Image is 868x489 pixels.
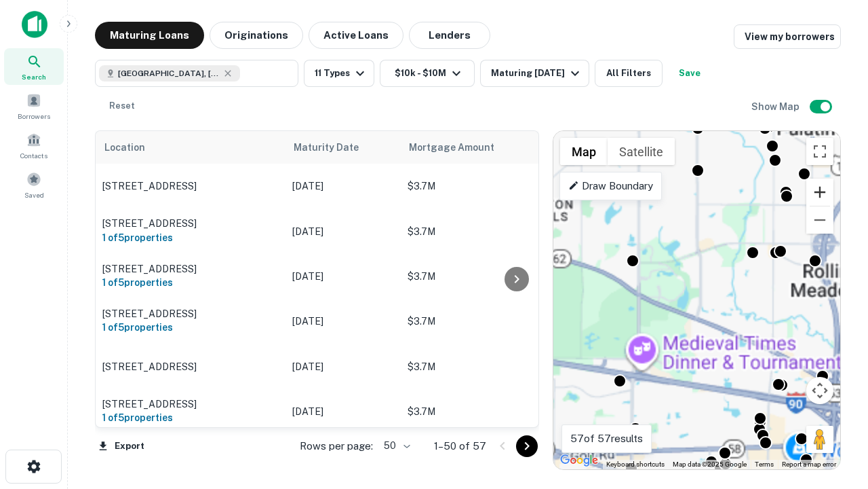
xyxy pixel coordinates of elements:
[408,269,543,284] p: $3.7M
[102,361,279,373] p: [STREET_ADDRESS]
[102,410,279,425] h6: 1 of 5 properties
[751,99,802,114] h6: Show Map
[408,314,543,329] p: $3.7M
[304,60,374,87] button: 11 Types
[380,60,475,87] button: $10k - $10M
[118,67,220,79] span: [GEOGRAPHIC_DATA], [GEOGRAPHIC_DATA]
[806,206,833,234] button: Zoom out
[734,24,841,49] a: View my borrowers
[4,166,64,203] a: Saved
[102,275,279,290] h6: 1 of 5 properties
[95,436,148,456] button: Export
[102,308,279,320] p: [STREET_ADDRESS]
[104,139,145,156] span: Location
[782,460,836,468] a: Report a map error
[557,452,601,469] a: Open this area in Google Maps (opens a new window)
[401,131,550,164] th: Mortgage Amount
[553,131,840,469] div: 0 0
[806,138,833,165] button: Toggle fullscreen view
[408,224,543,239] p: $3.7M
[292,359,394,374] p: [DATE]
[568,178,653,194] p: Draw Boundary
[292,314,394,329] p: [DATE]
[408,359,543,374] p: $3.7M
[22,71,46,82] span: Search
[292,404,394,419] p: [DATE]
[806,377,833,404] button: Map camera controls
[408,179,543,194] p: $3.7M
[102,217,279,230] p: [STREET_ADDRESS]
[102,320,279,335] h6: 1 of 5 properties
[102,263,279,275] p: [STREET_ADDRESS]
[480,60,589,87] button: Maturing [DATE]
[102,180,279,192] p: [STREET_ADDRESS]
[378,436,412,456] div: 50
[4,127,64,164] a: Contacts
[100,92,144,120] button: Reset
[24,189,44,200] span: Saved
[409,139,512,156] span: Mortgage Amount
[570,431,643,447] p: 57 of 57 results
[95,22,204,49] button: Maturing Loans
[20,150,47,161] span: Contacts
[4,48,64,85] a: Search
[294,139,376,156] span: Maturity Date
[560,138,608,165] button: Show street map
[755,460,774,468] a: Terms
[409,22,490,49] button: Lenders
[434,438,486,454] p: 1–50 of 57
[102,230,279,245] h6: 1 of 5 properties
[800,380,868,446] iframe: Chat Widget
[18,111,50,122] span: Borrowers
[595,60,663,87] button: All Filters
[292,179,394,194] p: [DATE]
[292,269,394,284] p: [DATE]
[557,452,601,469] img: Google
[210,22,303,49] button: Originations
[806,179,833,206] button: Zoom in
[102,398,279,410] p: [STREET_ADDRESS]
[4,88,64,124] a: Borrowers
[22,11,47,38] img: capitalize-icon.png
[606,460,665,469] button: Keyboard shortcuts
[408,404,543,419] p: $3.7M
[309,22,403,49] button: Active Loans
[668,60,711,87] button: Save your search to get updates of matches that match your search criteria.
[285,131,401,164] th: Maturity Date
[608,138,675,165] button: Show satellite imagery
[96,131,285,164] th: Location
[673,460,747,468] span: Map data ©2025 Google
[292,224,394,239] p: [DATE]
[516,435,538,457] button: Go to next page
[491,65,583,81] div: Maturing [DATE]
[300,438,373,454] p: Rows per page:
